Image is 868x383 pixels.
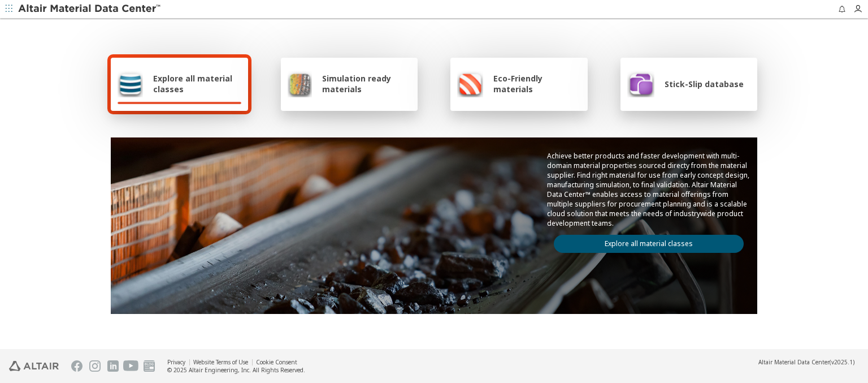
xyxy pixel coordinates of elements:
[665,79,744,89] span: Stick-Slip database
[153,73,241,94] span: Explore all material classes
[167,358,185,366] a: Privacy
[322,73,411,94] span: Simulation ready materials
[758,358,830,366] span: Altair Material Data Center
[9,361,59,371] img: Altair Engineering
[167,366,305,374] div: © 2025 Altair Engineering, Inc. All Rights Reserved.
[288,70,312,97] img: Simulation ready materials
[547,151,750,228] p: Achieve better products and faster development with multi-domain material properties sourced dire...
[256,358,297,366] a: Cookie Consent
[493,73,580,94] span: Eco-Friendly materials
[18,3,162,15] img: Altair Material Data Center
[457,70,483,97] img: Eco-Friendly materials
[554,235,744,253] a: Explore all material classes
[118,70,143,97] img: Explore all material classes
[193,358,248,366] a: Website Terms of Use
[758,358,854,366] div: (v2025.1)
[627,70,654,97] img: Stick-Slip database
